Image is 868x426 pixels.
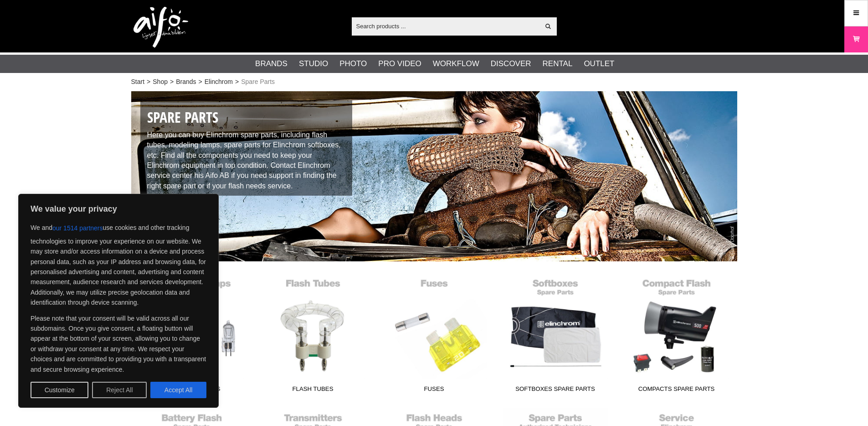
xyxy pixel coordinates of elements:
span: > [235,77,239,87]
a: Rental [543,58,573,70]
a: Softboxes Spare Parts [495,274,616,397]
a: Elinchrom [205,77,233,87]
a: Compacts Spare Parts [616,274,737,397]
button: Reject All [92,382,147,398]
input: Search products ... [352,19,540,33]
p: We and use cookies and other tracking technologies to improve your experience on our website. We ... [31,220,206,308]
span: Softboxes Spare Parts [495,384,616,397]
a: Flash Tubes [252,274,374,397]
a: Pro Video [378,58,421,70]
button: Accept All [150,382,206,398]
a: Start [131,77,145,87]
span: Spare Parts [241,77,275,87]
a: Outlet [584,58,614,70]
p: We value your privacy [31,203,206,214]
h1: Spare Parts [147,107,346,128]
span: Fuses [374,384,495,397]
button: Customize [31,382,88,398]
a: Discover [491,58,531,70]
a: Fuses [374,274,495,397]
a: Brands [176,77,196,87]
span: > [170,77,174,87]
a: Brands [255,58,288,70]
span: > [199,77,202,87]
p: Please note that your consent will be valid across all our subdomains. Once you give consent, a f... [31,313,206,374]
a: Photo [339,58,367,70]
span: > [147,77,150,87]
img: logo.png [134,7,188,48]
a: Workflow [433,58,479,70]
div: We value your privacy [18,194,219,408]
div: Here you can buy Elinchrom spare parts, including flash tubes, modeling lamps, spare parts for El... [140,100,353,196]
a: Shop [153,77,168,87]
button: our 1514 partners [52,220,103,236]
img: Elinchrom Spare parts [131,91,737,261]
span: Compacts Spare Parts [616,384,737,397]
span: Flash Tubes [252,384,374,397]
a: Studio [299,58,328,70]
